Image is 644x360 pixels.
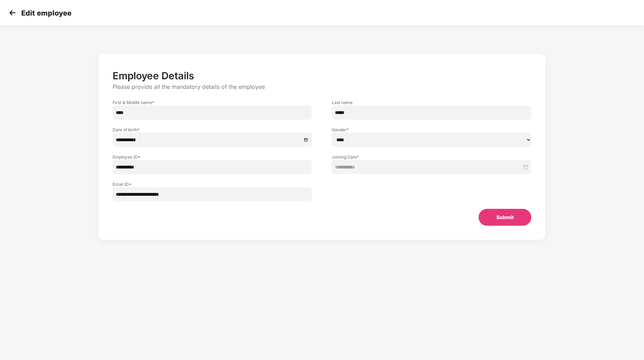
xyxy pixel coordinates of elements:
label: Joining Date [332,154,531,160]
img: svg+xml;base64,PHN2ZyB4bWxucz0iaHR0cDovL3d3dy53My5vcmcvMjAwMC9zdmciIHdpZHRoPSIzMCIgaGVpZ2h0PSIzMC... [7,7,18,18]
label: Gender [332,127,531,133]
p: Employee Details [113,70,531,82]
label: Last name [332,99,531,105]
label: First & Middle name [113,99,312,105]
label: Date of birth [113,127,312,133]
p: Edit employee [21,9,72,17]
label: Email ID [113,181,312,187]
button: Submit [479,209,531,226]
p: Please provide all the mandatory details of the employee [113,83,531,91]
label: Employee ID [113,154,312,160]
